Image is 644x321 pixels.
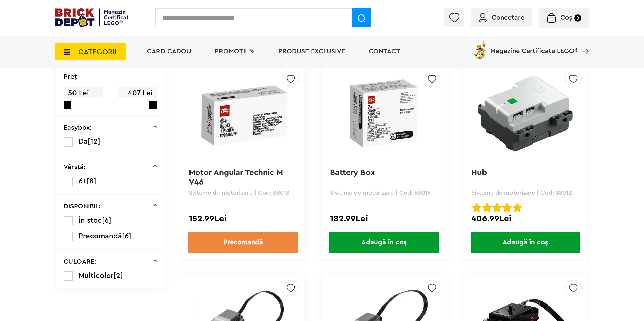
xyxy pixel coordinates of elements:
[479,14,524,21] a: Conectare
[64,258,96,265] p: CULOARE:
[322,232,447,253] a: Adaugă în coș
[189,190,297,196] p: Sisteme de motorizare | Cod: 88018
[513,203,522,212] img: Evaluare cu stele
[478,66,573,161] img: Hub
[278,48,345,55] a: Produse exclusive
[102,217,111,224] span: [6]
[330,190,438,196] p: Sisteme de motorizare | Cod: 88015
[471,214,580,223] div: 406.99Lei
[471,190,580,196] p: Sisteme de motorizare | Cod: 88012
[330,169,375,177] a: Battery Box
[78,48,117,56] span: CATEGORII
[64,87,103,100] span: 50 Lei
[574,14,581,22] small: 0
[215,48,255,55] a: PROMOȚII %
[147,48,191,55] a: Card Cadou
[578,39,589,45] a: Magazine Certificate LEGO®
[490,39,578,54] span: Magazine Certificate LEGO®
[502,203,512,212] img: Evaluare cu stele
[330,214,438,223] div: 182.99Lei
[492,14,524,21] span: Conectare
[87,177,96,185] span: [8]
[79,217,102,224] span: În stoc
[492,203,502,212] img: Evaluare cu stele
[64,73,77,80] p: Preţ
[79,232,122,240] span: Precomandă
[189,169,285,186] a: Motor Angular Technic M V46
[122,232,131,240] span: [6]
[188,232,298,253] a: Precomandă
[471,169,487,177] a: Hub
[64,124,92,131] p: Easybox:
[113,272,123,279] span: [2]
[560,14,572,21] span: Coș
[369,48,400,55] a: Contact
[482,203,492,212] img: Evaluare cu stele
[329,232,439,253] span: Adaugă în coș
[79,272,113,279] span: Multicolor
[196,79,290,148] img: Motor Angular Technic M V46
[64,164,86,170] p: Vârstă:
[79,138,88,145] span: Da
[189,214,297,223] div: 152.99Lei
[337,79,431,148] img: Battery Box
[472,203,481,212] img: Evaluare cu stele
[79,177,87,185] span: 6+
[471,232,580,253] span: Adaugă în coș
[88,138,100,145] span: [12]
[463,232,588,253] a: Adaugă în coș
[118,87,157,100] span: 407 Lei
[64,203,101,210] p: DISPONIBIL:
